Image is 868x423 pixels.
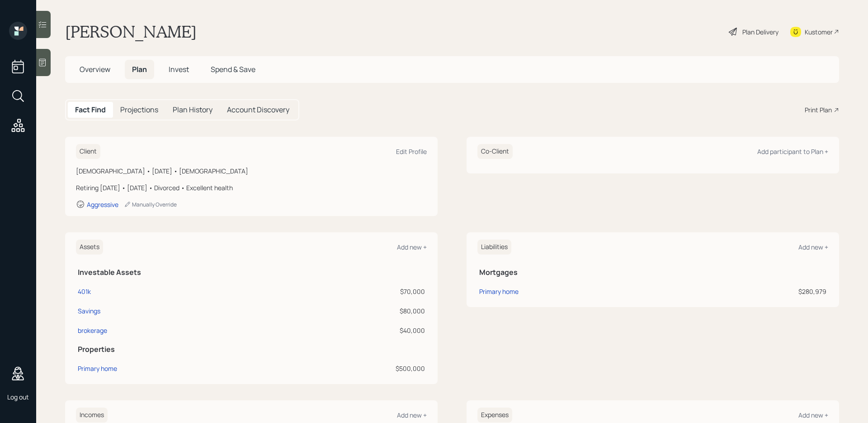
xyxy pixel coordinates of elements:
[397,243,427,251] div: Add new +
[479,268,826,277] h5: Mortgages
[78,326,107,335] div: brokerage
[798,243,828,251] div: Add new +
[76,166,427,176] div: [DEMOGRAPHIC_DATA] • [DATE] • [DEMOGRAPHIC_DATA]
[80,64,110,74] span: Overview
[798,411,828,419] div: Add new +
[396,147,427,156] div: Edit Profile
[76,183,427,192] div: Retiring [DATE] • [DATE] • Divorced • Excellent health
[120,106,158,114] h5: Projections
[742,27,778,37] div: Plan Delivery
[124,201,177,208] div: Manually Override
[276,287,425,296] div: $70,000
[477,240,511,255] h6: Liabilities
[757,147,828,156] div: Add participant to Plan +
[76,408,108,423] h6: Incomes
[479,287,519,296] div: Primary home
[397,411,427,419] div: Add new +
[276,306,425,316] div: $80,000
[227,106,289,114] h5: Account Discovery
[477,144,513,159] h6: Co-Client
[169,64,189,74] span: Invest
[78,287,91,296] div: 401k
[78,268,425,277] h5: Investable Assets
[276,364,425,373] div: $500,000
[276,326,425,335] div: $40,000
[78,364,117,373] div: Primary home
[78,306,100,316] div: Savings
[211,64,255,74] span: Spend & Save
[76,144,100,159] h6: Client
[477,408,512,423] h6: Expenses
[805,27,833,37] div: Kustomer
[78,345,425,354] h5: Properties
[75,106,106,114] h5: Fact Find
[76,240,103,255] h6: Assets
[805,105,832,115] div: Print Plan
[87,200,118,209] div: Aggressive
[7,393,29,401] div: Log out
[173,106,212,114] h5: Plan History
[65,22,197,42] h1: [PERSON_NAME]
[132,64,147,74] span: Plan
[681,287,826,296] div: $280,979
